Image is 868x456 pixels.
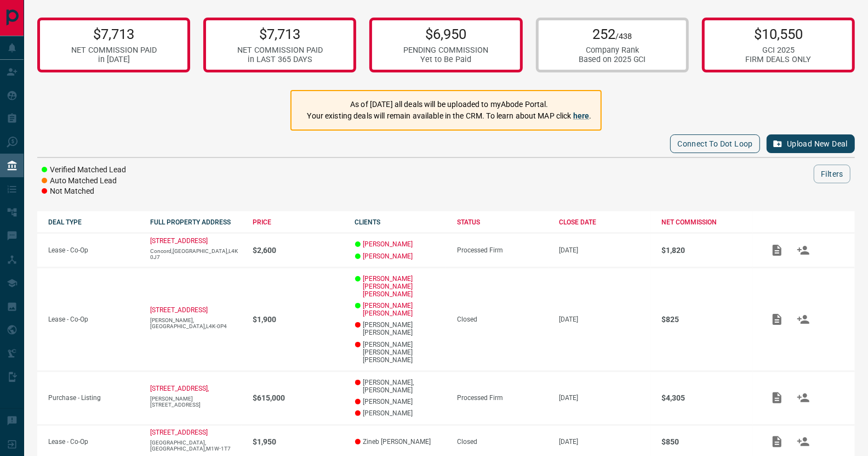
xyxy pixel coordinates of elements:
[355,398,447,406] p: [PERSON_NAME]
[48,394,140,402] p: Purchase - Listing
[661,218,753,226] div: NET COMMISSION
[559,218,651,226] div: CLOSE DATE
[48,438,140,446] p: Lease - Co-Op
[355,379,447,394] p: [PERSON_NAME], [PERSON_NAME]
[764,315,790,323] span: Add / View Documents
[253,218,344,226] div: PRICE
[661,246,753,255] p: $1,820
[71,46,157,55] div: NET COMMISSION PAID
[253,393,344,402] p: $615,000
[355,341,447,364] p: [PERSON_NAME] [PERSON_NAME] [PERSON_NAME]
[355,218,447,226] div: CLIENTS
[745,46,811,55] div: GCI 2025
[457,218,549,226] div: STATUS
[237,26,323,42] p: $7,713
[579,46,646,55] div: Company Rank
[71,55,157,64] div: in [DATE]
[579,26,646,42] p: 252
[457,438,549,446] div: Closed
[71,26,157,42] p: $7,713
[615,32,632,41] span: /438
[237,46,323,55] div: NET COMMISSION PAID
[559,246,651,254] p: [DATE]
[661,437,753,446] p: $850
[307,110,591,122] p: Your existing deals will remain available in the CRM. To learn about MAP click .
[404,55,489,64] div: Yet to Be Paid
[355,438,447,446] p: Zineb [PERSON_NAME]
[559,394,651,402] p: [DATE]
[790,393,816,401] span: Match Clients
[559,316,651,323] p: [DATE]
[745,55,811,64] div: FIRM DEALS ONLY
[151,317,242,329] p: [PERSON_NAME],[GEOGRAPHIC_DATA],L4K-0P4
[363,275,447,298] a: [PERSON_NAME] [PERSON_NAME] [PERSON_NAME]
[253,315,344,324] p: $1,900
[151,385,209,392] a: [STREET_ADDRESS],
[363,252,413,260] a: [PERSON_NAME]
[670,134,760,153] button: Connect to Dot Loop
[559,438,651,446] p: [DATE]
[42,165,126,176] li: Verified Matched Lead
[764,437,790,445] span: Add / View Documents
[151,396,242,408] p: [PERSON_NAME][STREET_ADDRESS]
[253,437,344,446] p: $1,950
[307,99,591,110] p: As of [DATE] all deals will be uploaded to myAbode Portal.
[48,246,140,254] p: Lease - Co-Op
[764,246,790,254] span: Add / View Documents
[457,316,549,323] div: Closed
[151,429,208,436] a: [STREET_ADDRESS]
[814,165,850,183] button: Filters
[790,246,816,254] span: Match Clients
[355,321,447,336] p: [PERSON_NAME] [PERSON_NAME]
[579,55,646,64] div: Based on 2025 GCI
[573,111,590,120] a: here
[253,246,344,255] p: $2,600
[151,440,242,452] p: [GEOGRAPHIC_DATA],[GEOGRAPHIC_DATA],M1W-1T7
[151,218,242,226] div: FULL PROPERTY ADDRESS
[42,186,126,197] li: Not Matched
[457,394,549,402] div: Processed Firm
[151,237,208,245] a: [STREET_ADDRESS]
[48,316,140,323] p: Lease - Co-Op
[404,26,489,42] p: $6,950
[237,55,323,64] div: in LAST 365 DAYS
[790,315,816,323] span: Match Clients
[42,176,126,187] li: Auto Matched Lead
[404,46,489,55] div: PENDING COMMISSION
[764,393,790,401] span: Add / View Documents
[790,437,816,445] span: Match Clients
[151,306,208,314] a: [STREET_ADDRESS]
[767,134,855,153] button: Upload New Deal
[363,240,413,248] a: [PERSON_NAME]
[661,393,753,402] p: $4,305
[151,248,242,260] p: Concord,[GEOGRAPHIC_DATA],L4K 0J7
[661,315,753,324] p: $825
[745,26,811,42] p: $10,550
[457,246,549,254] div: Processed Firm
[363,302,447,317] a: [PERSON_NAME] [PERSON_NAME]
[355,409,447,417] p: [PERSON_NAME]
[48,218,140,226] div: DEAL TYPE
